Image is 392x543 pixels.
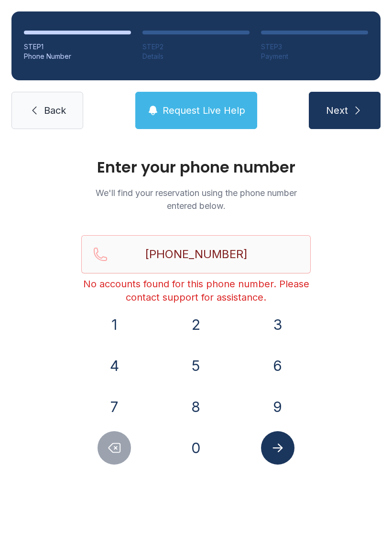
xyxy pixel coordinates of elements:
button: Delete number [98,431,131,465]
input: Reservation phone number [81,235,311,273]
span: Next [326,104,348,117]
button: 8 [179,390,213,424]
span: Back [44,104,66,117]
button: 5 [179,349,213,382]
button: 1 [98,308,131,341]
button: 0 [179,431,213,465]
p: We'll find your reservation using the phone number entered below. [81,186,311,212]
button: 2 [179,308,213,341]
div: No accounts found for this phone number. Please contact support for assistance. [81,277,311,304]
div: STEP 2 [142,42,250,52]
button: 3 [261,308,294,341]
h1: Enter your phone number [81,160,311,175]
span: Request Live Help [163,104,245,117]
div: STEP 1 [24,42,131,52]
div: Payment [261,52,368,61]
div: Details [142,52,250,61]
button: 9 [261,390,294,424]
button: 7 [98,390,131,424]
button: Submit lookup form [261,431,294,465]
div: Phone Number [24,52,131,61]
button: 4 [98,349,131,382]
div: STEP 3 [261,42,368,52]
button: 6 [261,349,294,382]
